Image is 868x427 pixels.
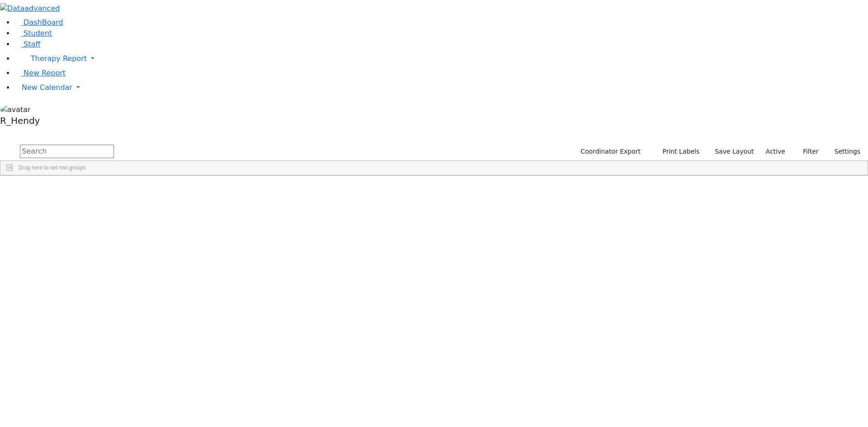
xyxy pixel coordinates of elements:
button: Coordinator Export [575,145,645,159]
span: New Report [24,69,66,77]
a: Staff [14,40,40,48]
button: Settings [823,145,864,159]
a: Student [14,29,52,38]
a: Therapy Report [14,50,868,68]
span: Therapy Report [31,54,87,63]
span: DashBoard [24,18,63,27]
span: Student [24,29,52,38]
button: Save Layout [711,145,758,159]
label: Active [762,145,789,159]
button: Print Labels [652,145,703,159]
span: New Calendar [22,83,72,92]
a: New Report [14,69,66,77]
span: Drag here to set row groups [19,164,86,171]
a: DashBoard [14,18,63,27]
a: New Calendar [14,79,868,97]
button: Filter [791,145,823,159]
input: Search [20,145,114,158]
span: Staff [24,40,40,48]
